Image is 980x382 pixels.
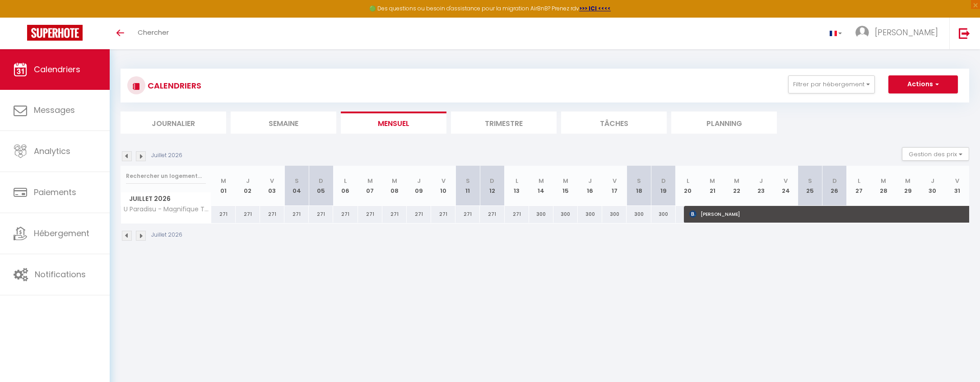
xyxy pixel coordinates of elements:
div: 300 [553,206,578,223]
abbr: M [881,177,886,185]
img: ... [855,26,869,39]
abbr: S [295,177,299,185]
th: 16 [578,166,602,206]
abbr: D [832,177,837,185]
th: 01 [211,166,236,206]
th: 27 [847,166,871,206]
abbr: V [270,177,274,185]
div: 271 [505,206,529,223]
th: 25 [798,166,822,206]
th: 07 [358,166,382,206]
li: Mensuel [341,112,446,134]
span: Messages [34,104,75,116]
input: Rechercher un logement... [126,168,206,184]
div: 300 [651,206,676,223]
abbr: L [516,177,518,185]
span: Chercher [138,28,169,37]
div: 300 [627,206,651,223]
th: 08 [382,166,407,206]
a: >>> ICI <<<< [579,5,611,12]
div: 300 [578,206,602,223]
th: 05 [309,166,333,206]
abbr: M [563,177,568,185]
abbr: M [710,177,715,185]
div: 271 [211,206,236,223]
th: 29 [896,166,920,206]
a: ... [PERSON_NAME] [849,18,949,49]
div: 271 [455,206,480,223]
abbr: L [344,177,347,185]
span: Notifications [35,269,86,280]
th: 13 [505,166,529,206]
img: Super Booking [27,25,83,41]
abbr: M [367,177,373,185]
th: 03 [260,166,284,206]
span: U Paradisu - Magnifique T4, les pieds dans l'eau [122,206,213,213]
abbr: J [417,177,421,185]
div: 271 [358,206,382,223]
span: [PERSON_NAME] [875,27,938,38]
th: 18 [627,166,651,206]
li: Planning [671,112,777,134]
abbr: J [588,177,592,185]
abbr: D [661,177,666,185]
abbr: J [246,177,250,185]
th: 06 [333,166,358,206]
img: logout [959,28,970,39]
th: 24 [773,166,798,206]
span: Analytics [34,145,70,157]
abbr: S [466,177,470,185]
th: 02 [236,166,260,206]
div: 300 [602,206,627,223]
div: 271 [260,206,284,223]
abbr: L [858,177,860,185]
span: [PERSON_NAME] [689,205,959,223]
h3: CALENDRIERS [145,75,201,96]
p: Juillet 2026 [151,151,182,160]
span: Juillet 2026 [121,192,211,205]
div: 271 [236,206,260,223]
span: Paiements [34,186,76,198]
th: 20 [676,166,700,206]
th: 23 [749,166,773,206]
div: 271 [309,206,333,223]
button: Actions [888,75,958,93]
li: Tâches [561,112,667,134]
th: 15 [553,166,578,206]
th: 12 [480,166,504,206]
th: 14 [529,166,553,206]
abbr: D [319,177,323,185]
abbr: V [613,177,617,185]
span: Calendriers [34,64,80,75]
div: 271 [480,206,504,223]
span: Hébergement [34,228,89,239]
abbr: M [905,177,910,185]
div: 300 [529,206,553,223]
abbr: S [637,177,641,185]
th: 30 [920,166,944,206]
abbr: M [734,177,739,185]
abbr: M [392,177,397,185]
p: Juillet 2026 [151,231,182,239]
th: 26 [822,166,847,206]
th: 31 [945,166,969,206]
th: 19 [651,166,676,206]
abbr: V [784,177,788,185]
th: 21 [700,166,725,206]
div: 271 [431,206,455,223]
th: 28 [871,166,896,206]
abbr: D [490,177,494,185]
th: 09 [407,166,431,206]
th: 17 [602,166,627,206]
button: Filtrer par hébergement [788,75,875,93]
abbr: M [221,177,226,185]
th: 11 [455,166,480,206]
th: 10 [431,166,455,206]
li: Journalier [121,112,226,134]
div: 271 [382,206,407,223]
abbr: S [808,177,812,185]
li: Semaine [231,112,336,134]
th: 22 [725,166,749,206]
div: 271 [333,206,358,223]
